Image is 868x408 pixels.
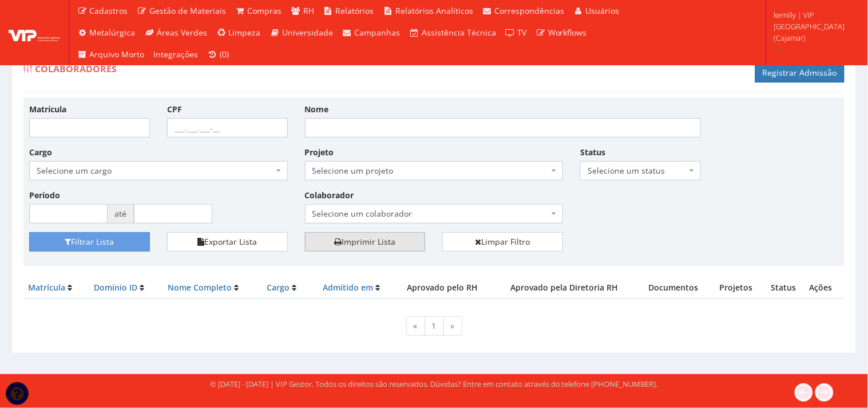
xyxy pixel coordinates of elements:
span: Metalúrgica [90,27,136,38]
th: Aprovado pela Diretoria RH [492,277,637,299]
span: Relatórios [336,5,374,16]
label: Período [29,190,60,201]
span: (0) [220,49,229,60]
span: Selecione um colaborador [312,208,549,219]
a: Registrar Admissão [755,63,845,83]
span: Selecione um status [588,165,687,176]
a: Nome Completo [168,282,232,293]
img: logo [9,24,60,41]
div: © [DATE] - [DATE] | VIP Gestor. Todos os direitos são reservados. Dúvidas? Entre em contato atrav... [210,379,658,390]
a: Áreas Verdes [140,22,212,44]
label: Colaborador [305,190,354,201]
a: 1 [425,316,444,336]
span: Assistência Técnica [422,27,496,38]
a: Limpar Filtro [442,232,563,252]
span: Universidade [282,27,333,38]
span: até [108,204,134,223]
span: » [443,316,462,336]
span: Áreas Verdes [157,27,207,38]
a: Workflows [532,22,592,44]
span: Selecione um cargo [37,165,274,176]
a: Domínio ID [94,282,137,293]
span: Integrações [154,49,199,60]
a: Metalúrgica [73,22,140,44]
a: Cargo [267,282,290,293]
a: Admitido em [323,282,374,293]
span: Selecione um projeto [305,161,564,181]
a: Universidade [265,22,338,44]
span: Campanhas [355,27,401,38]
span: Relatórios Analíticos [395,5,473,16]
a: Imprimir Lista [305,232,426,252]
a: Limpeza [212,22,265,44]
label: Nome [305,104,329,115]
span: Gestão de Materiais [149,5,226,16]
span: Selecione um cargo [29,161,288,181]
span: Limpeza [229,27,261,38]
input: ___.___.___-__ [167,118,288,138]
span: Cadastros [90,5,128,16]
span: Arquivo Morto [90,49,145,60]
span: TV [518,27,527,38]
span: Selecione um status [580,161,701,181]
th: Ações [805,277,845,299]
th: Status [762,277,804,299]
span: kemilly | VIP [GEOGRAPHIC_DATA] (Cajamar) [774,9,853,44]
a: Campanhas [338,22,405,44]
th: Documentos [637,277,710,299]
a: (0) [203,44,234,65]
label: Matrícula [29,104,66,115]
span: Compras [248,5,282,16]
span: Usuários [586,5,620,16]
span: RH [303,5,314,16]
label: CPF [167,104,182,115]
span: Correspondências [495,5,565,16]
a: Matrícula [28,282,65,293]
span: Colaboradores [35,62,117,75]
a: Assistência Técnica [405,22,501,44]
a: Integrações [149,44,203,65]
label: Projeto [305,147,334,158]
label: Status [580,147,605,158]
th: Aprovado pelo RH [393,277,492,299]
a: Arquivo Morto [73,44,149,65]
label: Cargo [29,147,52,158]
span: Selecione um colaborador [305,204,564,223]
th: Projetos [710,277,763,299]
span: Workflows [548,27,587,38]
span: Selecione um projeto [312,165,549,176]
button: Exportar Lista [167,232,288,252]
button: Filtrar Lista [29,232,150,252]
a: « Anterior [406,316,425,336]
a: TV [501,22,532,44]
